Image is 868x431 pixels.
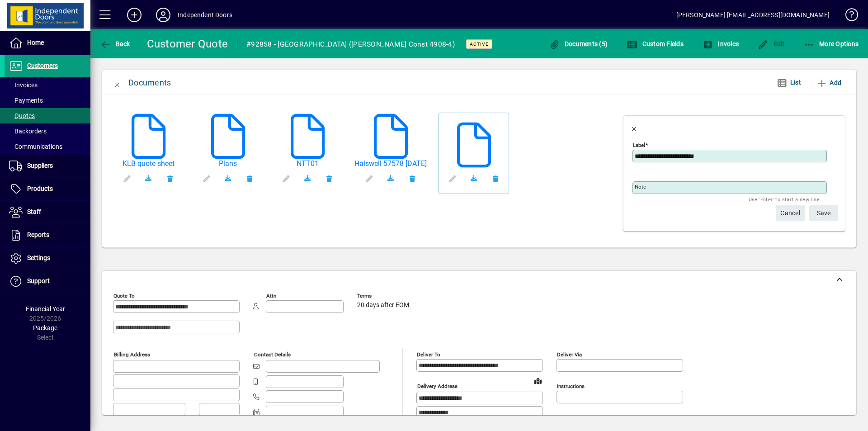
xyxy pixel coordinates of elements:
span: Communications [9,143,62,150]
div: Documents [128,76,171,90]
a: Download [297,168,318,189]
a: View on map [531,374,545,388]
a: Download [380,168,401,189]
span: ave [817,206,831,221]
span: Add [816,76,841,90]
span: Products [27,185,53,192]
button: Add [813,75,845,91]
span: Invoices [9,81,38,89]
span: Package [33,324,57,332]
span: Back [100,40,130,47]
button: Close [107,72,128,94]
button: Remove [159,168,181,189]
span: Customers [27,62,58,69]
app-page-header-button: Back [90,36,140,52]
a: Download [137,168,159,189]
a: Invoices [5,77,90,93]
mat-label: Deliver via [557,351,582,358]
span: 20 days after EOM [357,302,409,309]
span: Terms [357,293,411,299]
span: Cancel [780,206,800,221]
a: Plans [195,159,260,168]
span: S [817,209,821,217]
a: Reports [5,224,90,246]
span: Suppliers [27,162,53,169]
button: Edit [755,36,787,52]
div: Customer Quote [147,37,228,51]
button: Custom Fields [624,36,686,52]
div: #92858 - [GEOGRAPHIC_DATA] ([PERSON_NAME] Const 4908-4) [246,37,455,52]
mat-label: Note [635,184,646,190]
span: Payments [9,97,43,104]
a: Staff [5,201,90,223]
button: Add [120,7,149,23]
span: Reports [27,231,49,238]
span: Documents (5) [549,40,608,47]
span: Financial Year [26,305,65,313]
button: Remove [318,168,340,189]
a: Suppliers [5,155,90,177]
button: List [769,75,808,91]
div: Independent Doors [178,8,232,22]
button: Remove [239,168,260,189]
a: Settings [5,247,90,270]
span: Settings [27,254,50,261]
button: Save [809,205,838,221]
button: Profile [149,7,178,23]
a: KLB quote sheet [116,159,181,168]
span: Custom Fields [627,40,684,47]
a: Products [5,178,90,200]
a: Payments [5,93,90,108]
button: Invoice [700,36,741,52]
button: Remove [401,168,423,189]
button: Back [98,36,132,52]
a: Home [5,32,90,54]
mat-label: Deliver To [417,351,440,358]
div: [PERSON_NAME] [EMAIL_ADDRESS][DOMAIN_NAME] [676,8,830,22]
button: Remove [485,168,506,189]
a: Download [463,168,485,189]
a: Download [217,168,239,189]
span: Invoice [703,40,739,47]
a: Backorders [5,123,90,139]
a: NTT01 [275,159,340,168]
span: Edit [758,40,785,47]
button: Cancel [776,205,805,221]
a: Communications [5,139,90,154]
span: Staff [27,208,41,215]
span: Quotes [9,112,35,119]
button: Close [623,116,645,138]
span: Backorders [9,128,47,135]
mat-hint: Use 'Enter' to start a new line [749,194,820,204]
span: More Options [804,40,859,47]
span: Support [27,277,50,284]
mat-label: Label [633,142,645,148]
mat-label: Attn [266,293,276,299]
span: List [790,79,801,86]
mat-label: Quote To [113,293,135,299]
a: Quotes [5,108,90,123]
span: Active [470,41,489,47]
mat-label: Instructions [557,383,585,389]
a: Support [5,270,90,293]
a: Halswell 57578 [DATE] [354,159,427,168]
a: Knowledge Base [839,2,857,31]
span: Home [27,39,44,46]
button: More Options [802,36,861,52]
button: Documents (5) [547,36,610,52]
